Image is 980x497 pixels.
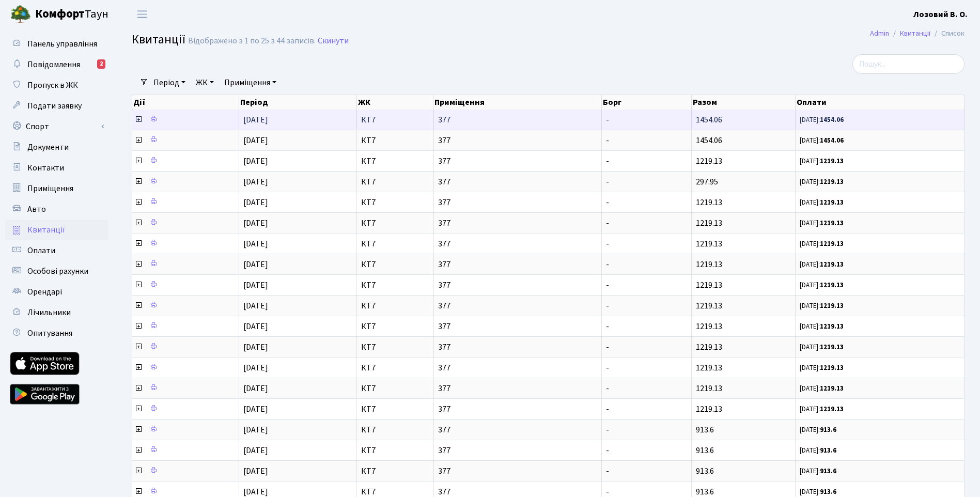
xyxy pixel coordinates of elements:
[820,322,844,331] b: 1219.13
[243,465,268,477] span: [DATE]
[800,239,844,248] small: [DATE]:
[913,9,968,20] b: Лозовий В. О.
[854,23,980,44] nav: breadcrumb
[243,135,268,146] span: [DATE]
[930,28,965,39] li: Список
[696,424,714,436] span: 913.6
[438,136,598,145] span: 377
[900,28,930,39] a: Квитанції
[5,199,108,220] a: Авто
[361,157,429,165] span: КТ7
[243,383,268,394] span: [DATE]
[796,95,965,110] th: Оплати
[696,197,722,208] span: 1219.13
[438,322,598,331] span: 377
[438,405,598,413] span: 377
[820,384,844,393] b: 1219.13
[361,198,429,207] span: КТ7
[800,157,844,166] small: [DATE]:
[800,425,836,434] small: [DATE]:
[696,362,722,374] span: 1219.13
[438,467,598,475] span: 377
[438,198,598,207] span: 377
[606,321,609,332] span: -
[852,54,965,74] input: Пошук...
[438,178,598,186] span: 377
[800,301,844,310] small: [DATE]:
[800,115,844,125] small: [DATE]:
[438,219,598,227] span: 377
[361,405,429,413] span: КТ7
[438,260,598,269] span: 377
[243,362,268,374] span: [DATE]
[361,219,429,227] span: КТ7
[606,114,609,126] span: -
[27,307,71,318] span: Лічильники
[800,384,844,393] small: [DATE]:
[438,446,598,455] span: 377
[361,322,429,331] span: КТ7
[188,36,316,46] div: Відображено з 1 по 25 з 44 записів.
[5,96,108,116] a: Подати заявку
[606,341,609,353] span: -
[438,426,598,434] span: 377
[870,28,889,39] a: Admin
[696,445,714,456] span: 913.6
[97,59,105,69] div: 2
[602,95,692,110] th: Борг
[800,219,844,228] small: [DATE]:
[361,281,429,289] span: КТ7
[606,259,609,270] span: -
[606,445,609,456] span: -
[5,34,108,54] a: Панель управління
[129,6,155,23] button: Переключити навігацію
[820,487,836,496] b: 913.6
[318,36,349,46] a: Скинути
[606,176,609,188] span: -
[820,115,844,125] b: 1454.06
[606,403,609,415] span: -
[132,95,239,110] th: Дії
[220,74,281,91] a: Приміщення
[361,136,429,145] span: КТ7
[696,341,722,353] span: 1219.13
[10,4,31,25] img: logo.png
[606,383,609,394] span: -
[361,116,429,124] span: КТ7
[438,364,598,372] span: 377
[27,266,88,277] span: Особові рахунки
[5,75,108,96] a: Пропуск в ЖК
[361,488,429,496] span: КТ7
[820,405,844,414] b: 1219.13
[820,177,844,187] b: 1219.13
[361,240,429,248] span: КТ7
[35,6,108,23] span: Таун
[243,218,268,229] span: [DATE]
[5,220,108,240] a: Квитанції
[820,198,844,207] b: 1219.13
[800,363,844,372] small: [DATE]:
[27,100,82,112] span: Подати заявку
[5,137,108,158] a: Документи
[696,114,722,126] span: 1454.06
[696,403,722,415] span: 1219.13
[5,158,108,178] a: Контакти
[800,467,836,476] small: [DATE]:
[696,279,722,291] span: 1219.13
[27,162,64,174] span: Контакти
[606,362,609,374] span: -
[820,260,844,269] b: 1219.13
[820,301,844,310] b: 1219.13
[800,487,836,496] small: [DATE]:
[820,281,844,290] b: 1219.13
[5,282,108,302] a: Орендарі
[696,238,722,250] span: 1219.13
[361,467,429,475] span: КТ7
[438,281,598,289] span: 377
[132,30,185,49] span: Квитанції
[5,302,108,323] a: Лічильники
[606,218,609,229] span: -
[243,424,268,436] span: [DATE]
[820,467,836,476] b: 913.6
[361,364,429,372] span: КТ7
